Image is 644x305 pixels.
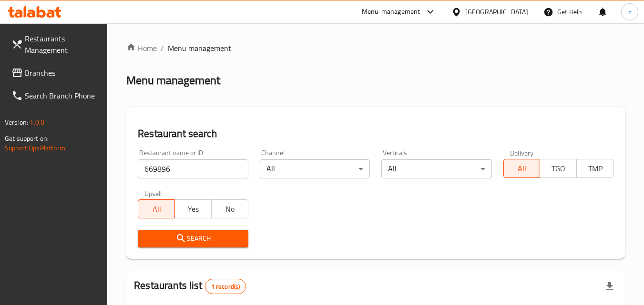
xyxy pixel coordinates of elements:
button: All [503,159,541,178]
span: Yes [179,202,208,216]
h2: Restaurants list [134,278,246,294]
h2: Restaurant search [138,127,613,141]
a: Branches [4,61,108,84]
div: [GEOGRAPHIC_DATA] [465,7,528,17]
li: / [161,42,164,54]
a: Support.OpsPlatform [5,142,65,154]
label: Upsell [144,190,162,197]
a: Restaurants Management [4,27,108,61]
div: Menu-management [362,6,420,18]
span: TMP [581,162,610,176]
span: Search Branch Phone [25,90,100,101]
span: Menu management [168,42,231,54]
span: Restaurants Management [25,33,100,56]
span: 1 record(s) [205,282,246,291]
div: All [381,159,491,178]
button: All [138,199,175,218]
a: Home [126,42,157,54]
span: Search [145,233,240,245]
button: TGO [540,159,577,178]
span: 1.0.0 [30,116,44,128]
div: Total records count [205,279,246,294]
nav: breadcrumb [126,42,625,54]
a: Search Branch Phone [4,84,108,107]
span: TGO [544,162,573,176]
button: Search [138,230,248,247]
span: z [628,7,631,17]
span: Version: [5,116,28,128]
span: Get support on: [5,132,49,145]
h2: Menu management [126,73,220,88]
button: Yes [174,199,212,218]
span: No [215,202,245,216]
button: TMP [576,159,613,178]
div: All [260,159,370,178]
label: Delivery [510,149,534,156]
button: No [211,199,248,218]
input: Search for restaurant name or ID.. [138,159,248,178]
span: All [508,162,537,176]
span: Branches [25,67,100,79]
span: All [142,202,171,216]
div: Export file [598,275,621,298]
